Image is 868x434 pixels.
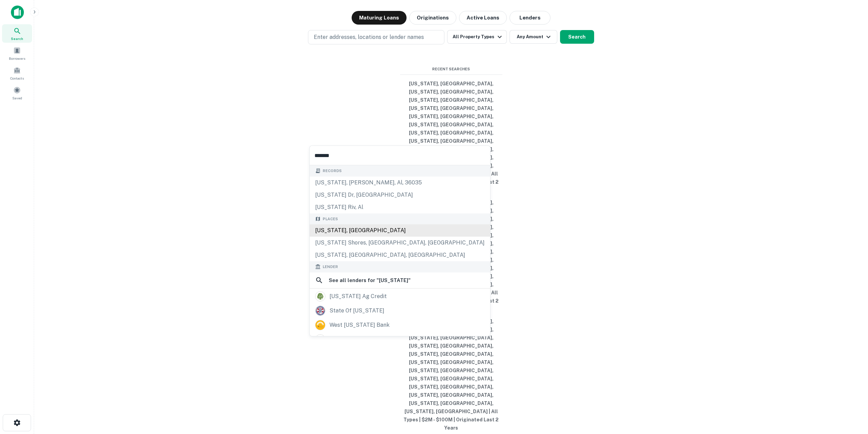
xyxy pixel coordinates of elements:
div: [US_STATE] dr, [GEOGRAPHIC_DATA] [310,189,490,201]
div: [US_STATE] Shores, [GEOGRAPHIC_DATA], [GEOGRAPHIC_DATA] [310,237,490,249]
a: west [US_STATE] bank [310,318,490,332]
button: [US_STATE], [GEOGRAPHIC_DATA], [US_STATE], [GEOGRAPHIC_DATA], [US_STATE], [GEOGRAPHIC_DATA], [US_... [400,78,502,196]
img: picture [315,335,325,344]
div: [US_STATE], [GEOGRAPHIC_DATA] [310,224,490,237]
button: Originations [409,11,456,25]
button: Maturing Loans [352,11,407,25]
div: state of [US_STATE] [329,306,384,316]
span: Records [323,168,342,174]
span: Lender [323,264,338,270]
div: west [US_STATE] bank [329,320,389,330]
img: capitalize-icon.png [11,5,24,19]
img: picture [315,320,325,330]
span: Places [323,216,338,222]
a: [US_STATE] ag credit [310,289,490,304]
span: Saved [12,95,22,101]
div: [US_STATE] riv, al [310,201,490,213]
a: [US_STATE] family trust [310,332,490,347]
div: [US_STATE] family trust [329,334,395,345]
span: Borrowers [9,56,25,61]
span: Recent Searches [400,66,502,72]
img: picture [315,306,325,316]
h6: See all lenders for " [US_STATE] " [329,276,411,284]
div: [US_STATE], [PERSON_NAME], al, 36035 [310,177,490,189]
button: [US_STATE], [GEOGRAPHIC_DATA], [US_STATE], [GEOGRAPHIC_DATA], [US_STATE], [GEOGRAPHIC_DATA], [US_... [400,315,502,434]
a: state of [US_STATE] [310,304,490,318]
span: Contacts [10,75,24,81]
iframe: Chat Widget [834,379,868,412]
button: All Property Types [447,30,506,44]
button: Lenders [510,11,550,25]
a: Saved [2,84,32,102]
button: Enter addresses, locations or lender names [308,30,444,44]
img: picture [315,292,325,301]
button: Active Loans [459,11,507,25]
p: Enter addresses, locations or lender names [314,33,424,41]
span: Search [11,36,23,41]
div: [US_STATE], [GEOGRAPHIC_DATA], [GEOGRAPHIC_DATA] [310,249,490,261]
div: [US_STATE] ag credit [329,291,387,302]
a: Borrowers [2,44,32,62]
a: Search [2,24,32,43]
a: Contacts [2,64,32,82]
button: Any Amount [510,30,557,44]
button: Search [560,30,594,44]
